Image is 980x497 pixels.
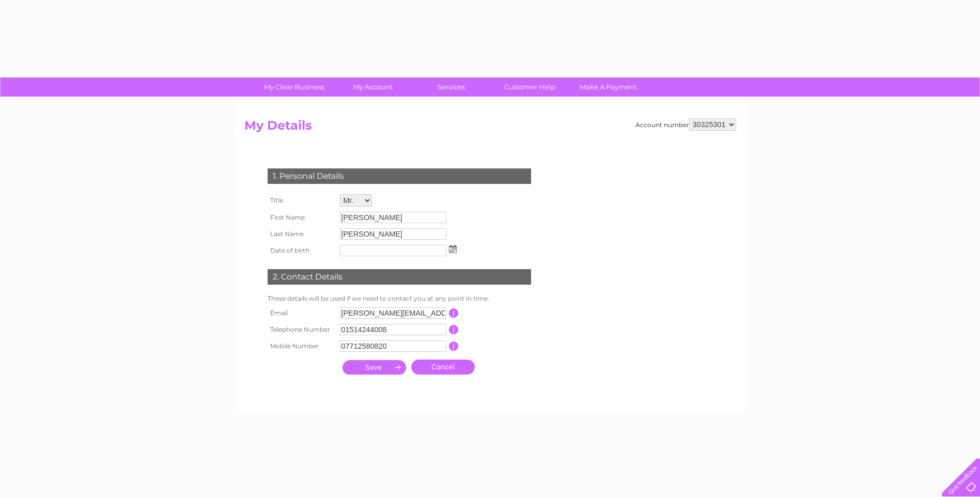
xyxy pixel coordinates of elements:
[252,77,337,97] a: My Clear Business
[265,338,337,354] th: Mobile Number
[411,360,475,375] a: Cancel
[343,360,406,375] input: Submit
[265,321,337,338] th: Telephone Number
[449,341,459,351] input: Information
[265,292,534,305] td: These details will be used if we need to contact you at any point in time.
[449,308,459,318] input: Information
[449,325,459,334] input: Information
[449,245,457,253] img: ...
[265,242,337,259] th: Date of birth
[265,305,337,321] th: Email
[487,77,572,97] a: Customer Help
[268,168,531,184] div: 1. Personal Details
[330,77,415,97] a: My Account
[244,118,736,138] h2: My Details
[265,209,337,226] th: First Name
[265,192,337,209] th: Title
[566,77,651,97] a: Make A Payment
[268,269,531,285] div: 2. Contact Details
[635,118,736,131] div: Account number
[409,77,494,97] a: Services
[265,226,337,242] th: Last Name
